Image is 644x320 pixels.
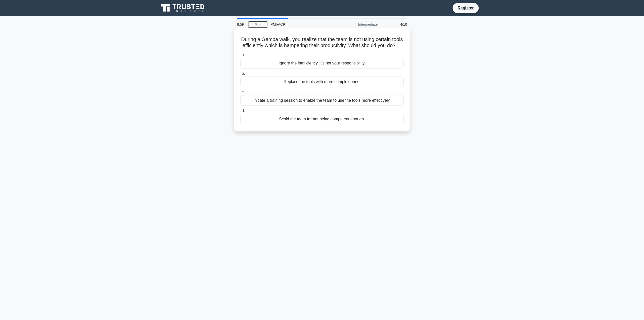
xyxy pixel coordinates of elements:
div: Initiate a training session to enable the team to use the tools more effectively. [240,95,404,106]
div: Scold the team for not being competent enough. [240,114,404,124]
div: 4/10 [381,19,410,29]
div: 8:59 [234,19,249,29]
h5: During a Gemba walk, you realize that the team is not using certain tools efficiently which is ha... [240,36,404,49]
div: PMI-ACP [267,19,337,29]
a: Register [455,5,477,11]
div: Intermediate [337,19,381,29]
span: b. [242,71,245,76]
span: d. [242,109,245,113]
a: Stop [249,21,267,28]
div: Ignore the inefficiency, it’s not your responsibility. [240,58,404,68]
span: c. [242,90,245,94]
span: a. [242,53,245,57]
div: Replace the tools with more complex ones. [240,77,404,87]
